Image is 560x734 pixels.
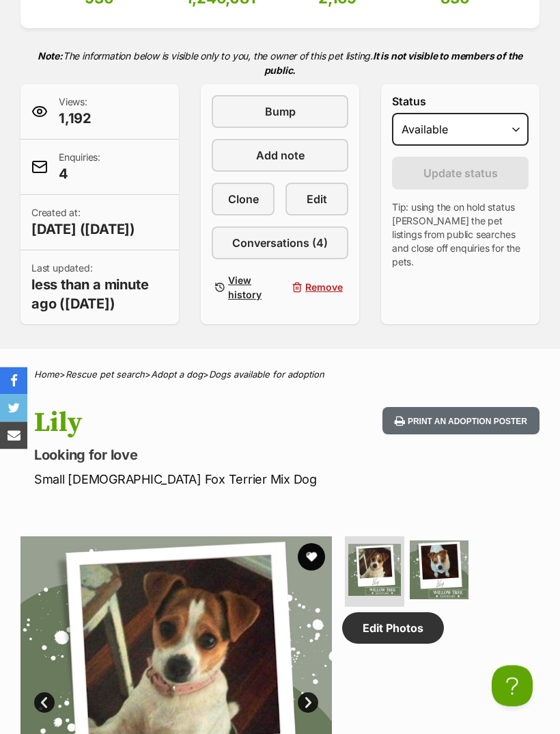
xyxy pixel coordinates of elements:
[392,157,529,190] button: Update status
[423,166,498,182] span: Update status
[392,96,529,108] label: Status
[34,408,346,439] h1: Lily
[232,235,328,252] span: Conversations (4)
[382,408,540,436] button: Print an adoption poster
[298,693,318,713] a: Next
[151,369,203,380] a: Adopt a dog
[34,446,346,465] p: Looking for love
[285,183,348,216] a: Edit
[228,192,259,208] span: Clone
[212,183,275,216] a: Clone
[59,165,100,184] span: 4
[34,693,55,713] a: Prev
[492,666,533,707] iframe: Help Scout Beacon - Open
[31,220,135,239] span: [DATE] ([DATE])
[264,51,522,77] strong: It is not visible to members of the public.
[212,96,348,129] a: Bump
[307,192,327,208] span: Edit
[212,271,275,305] a: View history
[59,151,100,184] p: Enquiries:
[31,262,168,314] p: Last updated:
[410,541,469,601] img: Photo of Lily
[298,544,325,571] button: favourite
[212,140,348,172] a: Add note
[38,51,63,62] strong: Note:
[59,109,92,129] span: 1,192
[265,104,296,120] span: Bump
[59,96,92,129] p: Views:
[285,271,348,305] button: Remove
[66,369,145,380] a: Rescue pet search
[228,274,269,302] span: View history
[34,369,59,380] a: Home
[305,280,343,295] span: Remove
[392,201,529,270] p: Tip: using the on hold status [PERSON_NAME] the pet listings from public searches and close off e...
[31,276,168,314] span: less than a minute ago ([DATE])
[348,545,401,597] img: Photo of Lily
[256,148,305,164] span: Add note
[20,42,540,85] p: The information below is visible only to you, the owner of this pet listing.
[209,369,324,380] a: Dogs available for adoption
[34,471,346,489] p: Small [DEMOGRAPHIC_DATA] Fox Terrier Mix Dog
[212,227,348,260] a: Conversations (4)
[342,613,444,644] a: Edit Photos
[31,207,135,239] p: Created at:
